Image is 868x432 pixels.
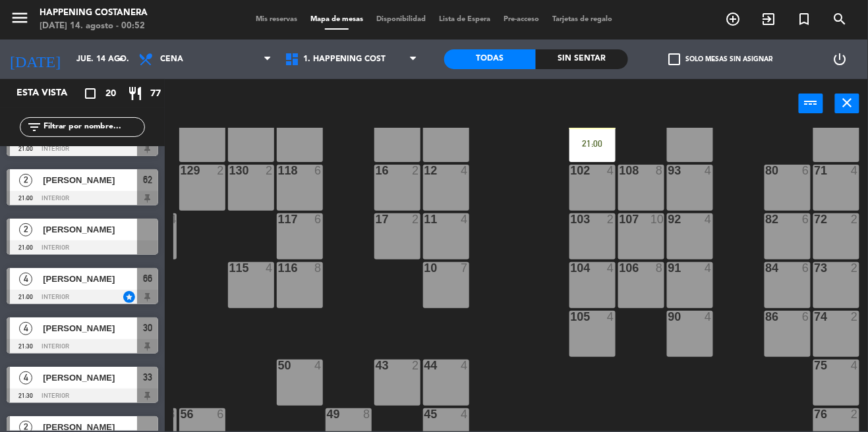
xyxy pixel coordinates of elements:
[444,49,536,69] div: Todas
[278,116,279,128] div: 119
[799,94,823,113] button: power_input
[620,165,620,176] div: 108
[668,53,772,65] label: Solo mesas sin asignar
[40,20,148,33] div: [DATE] 14. agosto - 00:52
[113,51,129,67] i: arrow_drop_down
[143,172,152,188] span: 62
[668,53,680,65] span: check_box_outline_blank
[851,213,859,225] div: 2
[766,165,767,176] div: 80
[802,213,810,225] div: 6
[143,320,152,336] span: 30
[536,49,628,69] div: Sin sentar
[832,11,848,27] i: search
[851,262,859,274] div: 2
[327,408,328,420] div: 49
[705,262,712,274] div: 4
[19,223,32,236] span: 2
[620,213,620,225] div: 107
[181,116,181,128] div: 132
[376,213,376,225] div: 17
[802,262,810,274] div: 6
[43,371,137,385] span: [PERSON_NAME]
[851,408,859,420] div: 2
[370,16,432,23] span: Disponibilidad
[461,165,469,176] div: 4
[10,8,30,28] i: menu
[314,116,322,128] div: 6
[412,360,420,371] div: 2
[19,174,32,187] span: 2
[461,408,469,420] div: 4
[278,262,279,274] div: 116
[304,16,370,23] span: Mapa de mesas
[217,165,225,176] div: 2
[314,165,322,176] div: 6
[497,16,546,23] span: Pre-acceso
[314,360,322,371] div: 4
[424,116,425,128] div: 13
[43,321,137,335] span: [PERSON_NAME]
[851,116,859,128] div: 2
[668,165,669,176] div: 93
[143,271,152,286] span: 66
[607,165,615,176] div: 4
[412,116,420,128] div: 2
[651,213,664,225] div: 10
[461,262,469,274] div: 7
[656,262,664,274] div: 8
[19,371,32,385] span: 4
[569,139,616,148] div: 21:00
[840,95,855,111] i: close
[376,116,376,128] div: 15
[376,360,376,371] div: 43
[217,116,225,128] div: 2
[376,165,376,176] div: 16
[851,165,859,176] div: 4
[726,11,741,27] i: add_circle_outline
[43,173,137,187] span: [PERSON_NAME]
[278,360,279,371] div: 50
[363,408,371,420] div: 8
[461,213,469,225] div: 4
[10,8,30,32] button: menu
[668,262,669,274] div: 91
[803,95,819,111] i: power_input
[105,86,116,101] span: 20
[546,16,619,23] span: Tarjetas de regalo
[278,213,279,225] div: 117
[766,262,767,274] div: 84
[424,262,425,274] div: 10
[797,11,813,27] i: turned_in_not
[303,55,386,64] span: 1. HAPPENING COST
[432,16,497,23] span: Lista de Espera
[43,223,137,236] span: [PERSON_NAME]
[766,213,767,225] div: 82
[160,55,183,64] span: Cena
[143,369,152,385] span: 33
[26,119,42,135] i: filter_list
[668,311,669,323] div: 90
[656,165,664,176] div: 8
[412,165,420,176] div: 2
[761,11,777,27] i: exit_to_app
[412,213,420,225] div: 2
[835,94,859,113] button: close
[461,116,469,128] div: 4
[766,311,767,323] div: 86
[424,213,425,225] div: 11
[217,408,225,420] div: 6
[42,120,144,134] input: Filtrar por nombre...
[314,262,322,274] div: 8
[668,116,669,128] div: 94
[127,86,143,101] i: restaurant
